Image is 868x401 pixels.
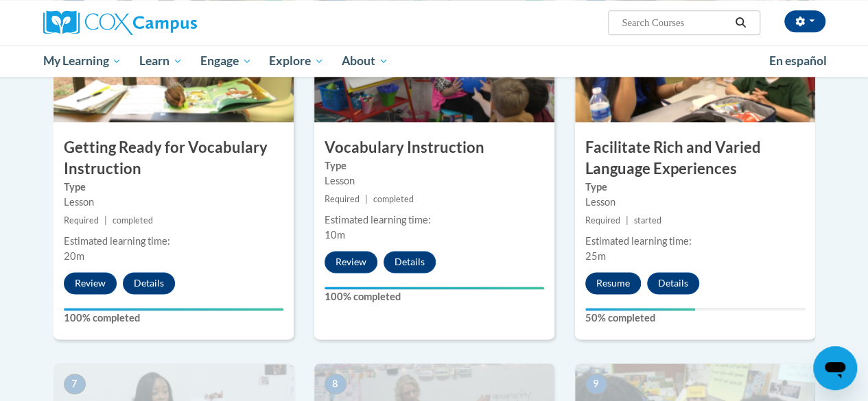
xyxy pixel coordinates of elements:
[314,137,554,158] h3: Vocabulary Instruction
[64,250,84,262] span: 20m
[64,272,117,294] button: Review
[634,215,661,226] span: started
[585,311,805,326] label: 50% completed
[54,137,294,180] h3: Getting Ready for Vocabulary Instruction
[130,45,191,77] a: Learn
[585,180,805,195] label: Type
[43,10,197,35] img: Cox Campus
[64,311,283,326] label: 100% completed
[585,272,641,294] button: Resume
[325,251,377,273] button: Review
[384,251,436,273] button: Details
[585,234,805,249] div: Estimated learning time:
[33,45,836,77] div: Main menu
[333,45,397,77] a: About
[43,53,121,69] span: My Learning
[104,215,107,226] span: |
[784,10,825,32] button: Account Settings
[575,137,815,180] h3: Facilitate Rich and Varied Language Experiences
[113,215,153,226] span: completed
[769,53,827,68] span: En español
[325,374,347,394] span: 8
[200,53,252,69] span: Engage
[325,212,544,228] div: Estimated learning time:
[730,14,751,31] button: Search
[64,180,283,195] label: Type
[325,173,544,189] div: Lesson
[64,215,99,226] span: Required
[373,194,414,204] span: completed
[64,374,86,394] span: 7
[325,158,544,173] label: Type
[365,194,368,204] span: |
[43,10,290,35] a: Cox Campus
[760,47,836,75] a: En español
[585,215,620,226] span: Required
[585,195,805,210] div: Lesson
[620,14,730,31] input: Search Courses
[813,346,857,390] iframe: Button to launch messaging window
[626,215,629,226] span: |
[64,195,283,210] div: Lesson
[325,287,544,289] div: Your progress
[139,53,183,69] span: Learn
[325,194,360,204] span: Required
[585,250,606,262] span: 25m
[64,234,283,249] div: Estimated learning time:
[64,308,283,311] div: Your progress
[191,45,261,77] a: Engage
[325,289,544,304] label: 100% completed
[123,272,175,294] button: Details
[647,272,699,294] button: Details
[585,308,695,311] div: Your progress
[325,229,345,241] span: 10m
[585,374,607,394] span: 9
[342,53,388,69] span: About
[269,53,324,69] span: Explore
[260,45,333,77] a: Explore
[34,45,131,77] a: My Learning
